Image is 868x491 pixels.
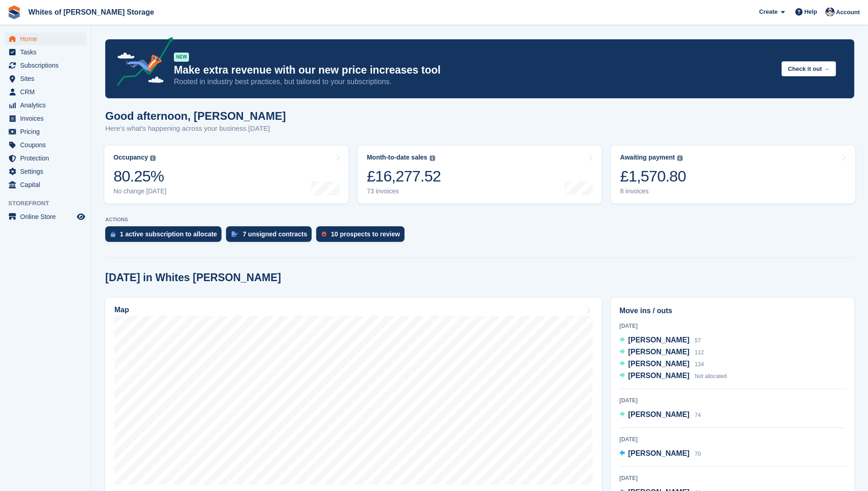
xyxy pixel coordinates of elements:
[20,72,75,85] span: Sites
[120,230,217,238] div: 1 active subscription to allocate
[367,167,441,186] div: £16,277.52
[20,112,75,125] span: Invoices
[367,154,427,161] div: Month-to-date sales
[825,7,835,16] img: Wendy
[316,226,409,246] a: 10 prospects to review
[695,361,704,368] span: 134
[628,411,690,418] span: [PERSON_NAME]
[620,396,846,405] div: [DATE]
[620,335,701,347] a: [PERSON_NAME] 57
[695,412,701,418] span: 74
[75,211,86,222] a: Preview store
[20,32,75,45] span: Home
[695,349,704,356] span: 112
[20,125,75,138] span: Pricing
[174,53,189,62] div: NEW
[5,165,86,178] a: menu
[20,178,75,191] span: Capital
[20,46,75,59] span: Tasks
[620,409,701,421] a: [PERSON_NAME] 74
[620,167,686,186] div: £1,570.80
[20,85,75,98] span: CRM
[25,5,158,20] a: Whites of [PERSON_NAME] Storage
[174,77,774,87] p: Rooted in industry best practices, but tailored to your subscriptions.
[677,155,683,161] img: icon-info-grey-7440780725fd019a000dd9b08b2336e03edf1995a4989e88bcd33f0948082b44.svg
[367,187,441,195] div: 73 invoices
[20,99,75,112] span: Analytics
[105,110,286,122] h1: Good afternoon, [PERSON_NAME]
[620,322,846,330] div: [DATE]
[5,178,86,191] a: menu
[759,7,777,16] span: Create
[620,305,846,316] h2: Move ins / outs
[105,272,281,284] h2: [DATE] in Whites [PERSON_NAME]
[109,37,173,89] img: price-adjustments-announcement-icon-8257ccfd72463d97f412b2fc003d46551f7dbcb40ab6d574587a9cd5c0d94...
[611,145,855,203] a: Awaiting payment £1,570.80 8 invoices
[322,231,326,237] img: prospect-51fa495bee0391a8d652442698ab0144808aea92771e9ea1ae160a38d050c398.svg
[20,139,75,151] span: Coupons
[5,99,86,112] a: menu
[620,154,675,161] div: Awaiting payment
[20,152,75,165] span: Protection
[628,449,690,457] span: [PERSON_NAME]
[5,85,86,98] a: menu
[628,348,690,356] span: [PERSON_NAME]
[7,5,21,19] img: stora-icon-8386f47178a22dfd0bd8f6a31ec36ba5ce8667c1dd55bd0f319d3a0aa187defe.svg
[620,370,727,382] a: [PERSON_NAME] Not allocated
[232,231,238,237] img: contract_signature_icon-13c848040528278c33f63329250d36e43548de30e8caae1d1a13099fd9432cc5.svg
[430,155,435,161] img: icon-info-grey-7440780725fd019a000dd9b08b2336e03edf1995a4989e88bcd33f0948082b44.svg
[358,145,602,203] a: Month-to-date sales £16,277.52 73 invoices
[695,373,727,379] span: Not allocated
[620,435,846,443] div: [DATE]
[836,8,860,17] span: Account
[620,448,701,460] a: [PERSON_NAME] 70
[113,167,167,186] div: 80.25%
[5,125,86,138] a: menu
[804,7,817,16] span: Help
[695,451,701,457] span: 70
[105,123,286,134] p: Here's what's happening across your business [DATE]
[620,187,686,195] div: 8 invoices
[5,152,86,165] a: menu
[5,210,86,223] a: menu
[5,72,86,85] a: menu
[111,231,115,237] img: active_subscription_to_allocate_icon-d502201f5373d7db506a760aba3b589e785aa758c864c3986d89f69b8ff3...
[105,226,226,246] a: 1 active subscription to allocate
[174,64,774,77] p: Make extra revenue with our new price increases tool
[5,139,86,151] a: menu
[628,336,690,344] span: [PERSON_NAME]
[782,61,836,76] button: Check it out →
[331,230,400,238] div: 10 prospects to review
[628,360,690,368] span: [PERSON_NAME]
[104,145,349,203] a: Occupancy 80.25% No change [DATE]
[20,59,75,72] span: Subscriptions
[150,155,156,161] img: icon-info-grey-7440780725fd019a000dd9b08b2336e03edf1995a4989e88bcd33f0948082b44.svg
[5,59,86,72] a: menu
[113,154,148,161] div: Occupancy
[628,372,690,379] span: [PERSON_NAME]
[226,226,316,246] a: 7 unsigned contracts
[620,358,704,370] a: [PERSON_NAME] 134
[620,474,846,482] div: [DATE]
[620,347,704,358] a: [PERSON_NAME] 112
[5,112,86,125] a: menu
[695,337,701,344] span: 57
[8,199,91,208] span: Storefront
[105,217,854,223] p: ACTIONS
[243,230,307,238] div: 7 unsigned contracts
[20,165,75,178] span: Settings
[114,306,129,314] h2: Map
[5,32,86,45] a: menu
[5,46,86,59] a: menu
[20,210,75,223] span: Online Store
[113,187,167,195] div: No change [DATE]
